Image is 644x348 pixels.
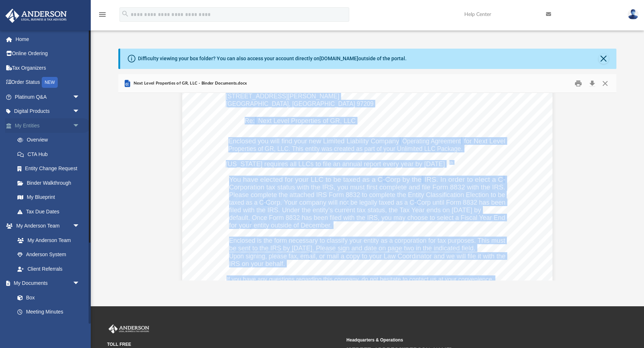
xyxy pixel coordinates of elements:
[118,93,616,280] div: File preview
[229,245,475,251] span: be sent to the IRS by [DATE]. Please sign and date on page two in the indicated field.
[10,290,83,305] a: Box
[10,204,91,219] a: Tax Due Dates
[226,161,445,167] span: [US_STATE] requires all LLCs to file an annual report every year by [DATE]
[402,138,461,144] span: Operating Agreement
[73,219,87,234] span: arrow_drop_down
[571,78,586,89] button: Print
[10,247,87,262] a: Anderson System
[229,192,505,198] span: Please complete the attached IRS Form 8832 to complete the Entity Classification Election to be
[5,118,91,133] a: My Entitiesarrow_drop_down
[229,184,505,191] span: Corporation tax status with the IRS, you must first complete and file Form 8832 with the IRS.
[73,276,87,291] span: arrow_drop_down
[132,80,247,87] span: Next Level Properties of GR, LLC - Binder Documents.docx
[228,146,462,152] span: Properties of GR, LLC. This entity was created as part of your Unlimited LLC Package.
[3,9,69,23] img: Anderson Advisors Platinum Portal
[229,253,309,259] span: Upon signing, please fax, em
[138,55,407,62] div: Difficulty viewing your box folder? You can also access your account directly on outside of the p...
[264,199,266,206] span: -
[250,222,332,229] span: r entity outside of December.
[118,74,616,281] div: Preview
[628,9,639,20] img: User Pic
[107,324,151,334] img: Anderson Advisors Platinum Portal
[227,276,494,283] span: If you have any questions regarding this company, do not hesitate to contact us at your convenience.
[10,262,87,276] a: Client Referrals
[5,276,87,291] a: My Documentsarrow_drop_down
[73,118,87,133] span: arrow_drop_down
[226,101,374,107] span: [GEOGRAPHIC_DATA], [GEOGRAPHIC_DATA] 97209
[228,138,399,144] span: Enclosed you will find your new Limited Liability Company
[309,253,506,259] span: ail, or mail a copy to your Law Coordinator and we will file it with the
[586,78,599,89] button: Download
[98,14,107,19] a: menu
[229,261,285,267] span: IRS on your behalf.
[98,10,107,19] i: menu
[5,32,91,46] a: Home
[226,93,339,99] span: [STREET_ADDRESS][PERSON_NAME]
[5,90,91,104] a: Platinum Q&Aarrow_drop_down
[118,93,616,280] div: Document Viewer
[464,138,505,144] span: for Next Level
[449,160,453,165] span: th
[229,176,383,183] span: You have elected for your LLC to be taxed as a C
[42,77,58,88] div: NEW
[347,199,414,206] span: t be legally taxed as a C
[10,305,87,319] a: Meeting Minutes
[5,61,91,75] a: Tax Organizers
[5,104,91,119] a: Digital Productsarrow_drop_down
[383,176,385,183] span: -
[424,176,503,183] span: IRS. In order to elect a C
[73,104,87,119] span: arrow_drop_down
[10,133,91,147] a: Overview
[5,219,87,233] a: My Anderson Teamarrow_drop_down
[385,176,421,183] span: Corp by the
[415,199,417,206] span: -
[503,176,505,183] span: -
[245,118,255,124] span: Re:
[10,176,91,190] a: Binder Walkthrough
[229,237,505,244] span: Enclosed is the form necessary to classify your entity as a corporation for tax purposes. This must
[10,233,83,247] a: My Anderson Team
[10,190,87,205] a: My Blueprint
[229,222,250,229] span: for you
[598,78,611,89] button: Close
[5,46,91,61] a: Online Ordering
[5,75,91,90] a: Order StatusNEW
[417,199,505,206] span: Corp until Form 8832 has been
[73,90,87,105] span: arrow_drop_down
[258,118,356,124] span: Next Level Properties of GR, LLC
[229,199,264,206] span: taxed as a C
[319,56,358,61] a: [DOMAIN_NAME]
[599,54,609,64] button: Close
[229,207,481,213] span: filed with the IRS. Under the entity’s current tax status, the Tax Year ends on [DATE] by
[229,214,505,221] span: default. Once Form 8832 has been filed with the IRS, you may choose to select a Fiscal Year End
[10,319,83,333] a: Forms Library
[346,337,580,343] small: Headquarters & Operations
[10,147,91,161] a: CTA Hub
[107,341,341,348] small: TOLL FREE
[266,199,347,206] span: Corp. Your company will no
[121,10,129,18] i: search
[10,161,91,176] a: Entity Change Request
